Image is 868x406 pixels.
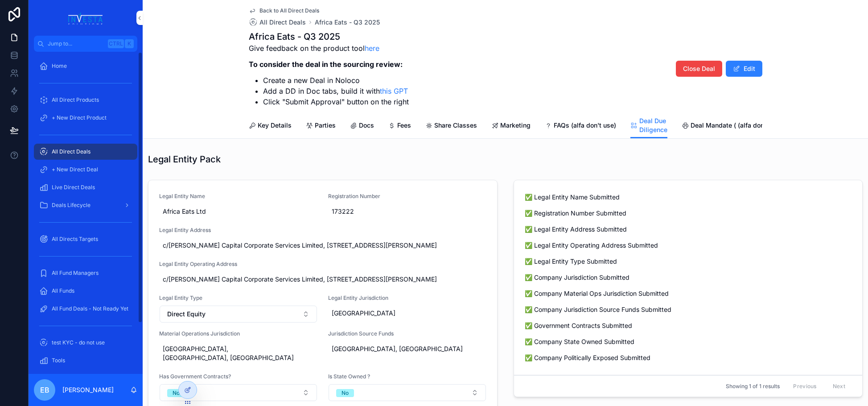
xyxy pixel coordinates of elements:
button: Select Button [160,384,317,401]
button: Jump to...CtrlK [34,36,137,52]
span: ✅ Legal Entity Operating Address Submitted [525,241,852,250]
span: Jump to... [48,40,104,47]
button: Edit [726,61,762,77]
span: K [126,40,133,47]
span: Parties [315,121,336,130]
a: Docs [350,117,374,135]
span: [GEOGRAPHIC_DATA], [GEOGRAPHIC_DATA], [GEOGRAPHIC_DATA] [163,344,314,362]
span: All Fund Managers [52,269,99,277]
span: ✅ Government Contracts Submitted [525,321,852,330]
span: Home [52,62,67,70]
span: ✅ Company Jurisdiction Source Funds Submitted [525,305,852,314]
span: Showing 1 of 1 results [726,383,780,390]
span: c/[PERSON_NAME] Capital Corporate Services Limited, [STREET_ADDRESS][PERSON_NAME] [163,241,483,250]
a: All Fund Managers [34,265,137,281]
h1: Legal Entity Pack [148,153,221,166]
a: All Direct Products [34,92,137,108]
div: No [341,389,349,397]
span: Share Classes [434,121,477,130]
span: Docs [359,121,374,130]
a: Africa Eats - Q3 2025 [315,18,380,27]
span: ✅ Legal Entity Name Submitted [525,193,852,202]
a: All Directs Targets [34,231,137,247]
span: Legal Entity Jurisdiction [328,294,486,302]
span: All Directs Targets [52,236,98,243]
p: [PERSON_NAME] [62,385,114,394]
span: ✅ Company Politically Exposed Submitted [525,353,852,362]
span: Jurisdiction Source Funds [328,330,486,337]
span: Fees [397,121,411,130]
a: Marketing [491,117,531,135]
button: Select Button [160,306,317,323]
a: Home [34,58,137,74]
span: Deal Mandate ( (alfa don't use)) [691,121,785,130]
a: Live Direct Deals [34,179,137,195]
span: Deal Due Diligence [639,116,667,134]
span: ✅ Company State Owned Submitted [525,337,852,346]
li: Click "Submit Approval" button on the right [263,96,409,107]
div: scrollable content [29,52,143,374]
a: this GPT [380,87,408,95]
span: All Direct Products [52,96,99,104]
span: test KYC - do not use [52,339,105,346]
a: Tools [34,352,137,369]
a: All Direct Deals [34,144,137,160]
a: ✅ Legal Entity Name Submitted✅ Registration Number Submitted✅ Legal Entity Address Submitted✅ Leg... [514,180,863,375]
span: Key Details [258,121,292,130]
a: Share Classes [425,117,477,135]
span: All Fund Deals - Not Ready Yet [52,305,128,312]
h1: Africa Eats - Q3 2025 [249,30,409,43]
strong: To consider the deal in the sourcing review: [249,60,403,69]
a: test KYC - do not use [34,335,137,351]
span: FAQs (alfa don't use) [554,121,616,130]
a: Deal Due Diligence [630,113,667,139]
span: + New Direct Deal [52,166,98,173]
a: Key Details [249,117,292,135]
a: here [365,44,379,53]
span: Legal Entity Operating Address [159,261,486,268]
span: Back to All Direct Deals [259,7,319,14]
a: Parties [306,117,336,135]
span: 173222 [332,207,483,216]
span: ✅ Registration Number Submitted [525,209,852,218]
span: All Funds [52,287,74,294]
span: Direct Equity [167,310,206,319]
span: Africa Eats Ltd [163,207,314,216]
span: c/[PERSON_NAME] Capital Corporate Services Limited, [STREET_ADDRESS][PERSON_NAME] [163,275,483,284]
a: All Fund Deals - Not Ready Yet [34,301,137,317]
a: Deals Lifecycle [34,197,137,213]
span: Legal Entity Type [159,294,317,302]
li: Add a DD in Doc tabs, build it with [263,86,409,96]
span: + New Direct Product [52,114,107,121]
span: ✅ Company Jurisdiction Submitted [525,273,852,282]
a: All Direct Deals [249,18,306,27]
span: Marketing [500,121,531,130]
span: All Direct Deals [52,148,91,155]
span: [GEOGRAPHIC_DATA], [GEOGRAPHIC_DATA] [332,344,483,353]
span: Deals Lifecycle [52,202,91,209]
span: [GEOGRAPHIC_DATA] [332,309,483,318]
span: ✅ Company Material Ops Jurisdiction Submitted [525,289,852,298]
div: No [173,389,180,397]
span: All Direct Deals [259,18,306,27]
a: Back to All Direct Deals [249,7,319,14]
button: Select Button [329,384,486,401]
span: Registration Number [328,193,486,200]
p: Give feedback on the product tool [249,43,409,54]
span: Material Operations Jurisdiction [159,330,317,337]
a: FAQs (alfa don't use) [545,117,616,135]
li: Create a new Deal in Noloco [263,75,409,86]
span: Live Direct Deals [52,184,95,191]
span: ✅ Legal Entity Type Submitted [525,257,852,266]
span: Legal Entity Address [159,227,486,234]
a: Deal Mandate ( (alfa don't use)) [682,117,785,135]
span: Is State Owned ? [328,373,486,380]
span: EB [40,385,49,395]
a: Fees [388,117,411,135]
span: Legal Entity Name [159,193,317,200]
a: + New Direct Deal [34,162,137,178]
span: Ctrl [108,39,124,48]
a: All Funds [34,283,137,299]
img: App logo [66,11,105,25]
